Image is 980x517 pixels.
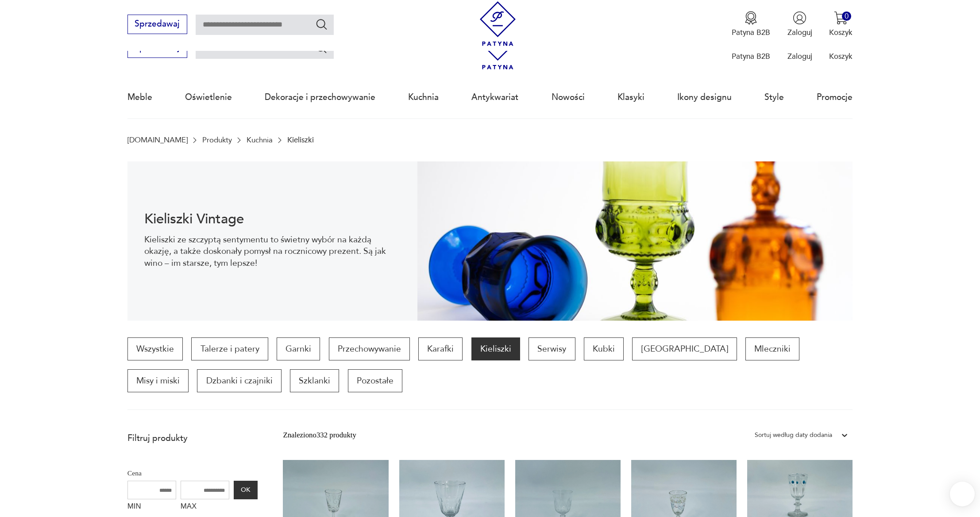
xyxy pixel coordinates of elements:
[755,429,832,441] div: Sortuj według daty dodania
[744,11,758,25] img: Ikona medalu
[632,337,737,360] a: [GEOGRAPHIC_DATA]
[552,77,585,118] a: Nowości
[290,369,339,392] a: Szklanki
[677,77,732,118] a: Ikony designu
[732,11,770,38] button: Patyna B2B
[829,27,853,38] p: Koszyk
[584,337,624,360] a: Kubki
[471,337,520,360] a: Kieliszki
[234,481,258,499] button: OK
[127,45,187,52] a: Sprzedawaj
[202,136,232,144] a: Produkty
[764,77,784,118] a: Style
[842,11,851,21] div: 0
[829,11,853,38] button: 0Koszyk
[408,77,439,118] a: Kuchnia
[277,337,320,360] a: Garnki
[793,11,806,25] img: Ikonka użytkownika
[127,136,188,144] a: [DOMAIN_NAME]
[418,337,463,360] a: Karafki
[787,27,812,38] p: Zaloguj
[265,77,375,118] a: Dekoracje i przechowywanie
[329,337,410,360] a: Przechowywanie
[617,77,644,118] a: Klasyki
[127,337,183,360] a: Wszystkie
[315,18,328,31] button: Szukaj
[287,136,314,144] p: Kieliszki
[185,77,232,118] a: Oświetlenie
[247,136,273,144] a: Kuchnia
[315,42,328,54] button: Szukaj
[127,369,189,392] a: Misy i miski
[950,482,975,506] iframe: Smartsupp widget button
[127,77,152,118] a: Meble
[475,1,520,46] img: Patyna - sklep z meblami i dekoracjami vintage
[144,213,401,226] h1: Kieliszki Vintage
[829,51,853,61] p: Koszyk
[732,11,770,38] a: Ikona medaluPatyna B2B
[732,51,770,61] p: Patyna B2B
[191,337,268,360] a: Talerze i patery
[787,11,812,38] button: Zaloguj
[181,499,229,516] label: MAX
[732,27,770,38] p: Patyna B2B
[127,467,258,479] p: Cena
[417,161,853,321] img: bf90f398ea3643f2687ef1b1260d0e29.jpg
[745,337,799,360] a: Mleczniki
[348,369,402,392] a: Pozostałe
[197,369,281,392] a: Dzbanki i czajniki
[529,337,575,360] a: Serwisy
[144,234,401,269] p: Kieliszki ze szczyptą sentymentu to świetny wybór na każdą okazję, a także doskonały pomysł na ro...
[127,15,187,34] button: Sprzedawaj
[787,51,812,61] p: Zaloguj
[127,21,187,28] a: Sprzedawaj
[283,429,356,441] div: Znaleziono 332 produkty
[127,499,176,516] label: MIN
[834,11,848,25] img: Ikona koszyka
[817,77,853,118] a: Promocje
[471,77,518,118] a: Antykwariat
[127,433,258,444] p: Filtruj produkty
